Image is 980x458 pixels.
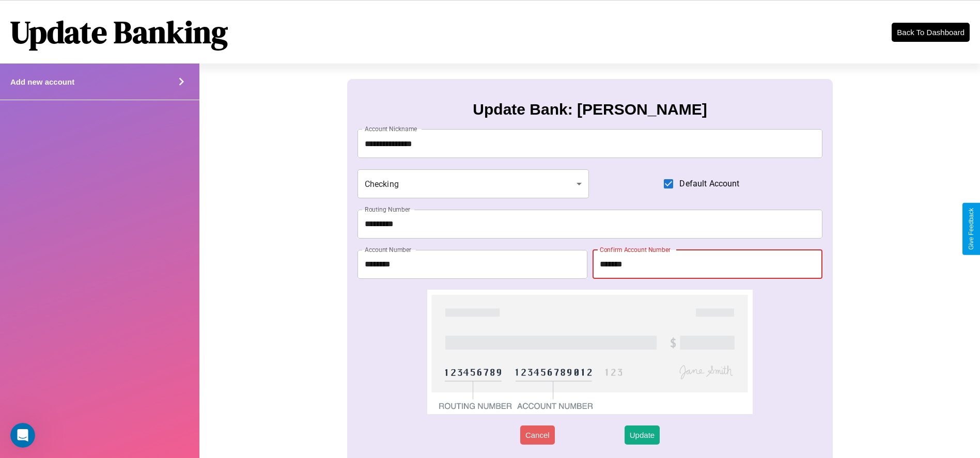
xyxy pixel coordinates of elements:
label: Routing Number [365,205,410,214]
div: Give Feedback [968,208,975,250]
img: check [427,290,753,414]
iframe: Intercom live chat [10,423,35,448]
div: Checking [357,169,589,198]
h4: Add new account [10,77,74,86]
span: Default Account [679,178,739,190]
button: Back To Dashboard [892,23,970,42]
button: Update [625,425,660,445]
h3: Update Bank: [PERSON_NAME] [473,101,707,118]
label: Confirm Account Number [600,245,671,254]
h1: Update Banking [10,11,228,53]
button: Cancel [520,425,555,445]
label: Account Number [365,245,411,254]
label: Account Nickname [365,124,417,133]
